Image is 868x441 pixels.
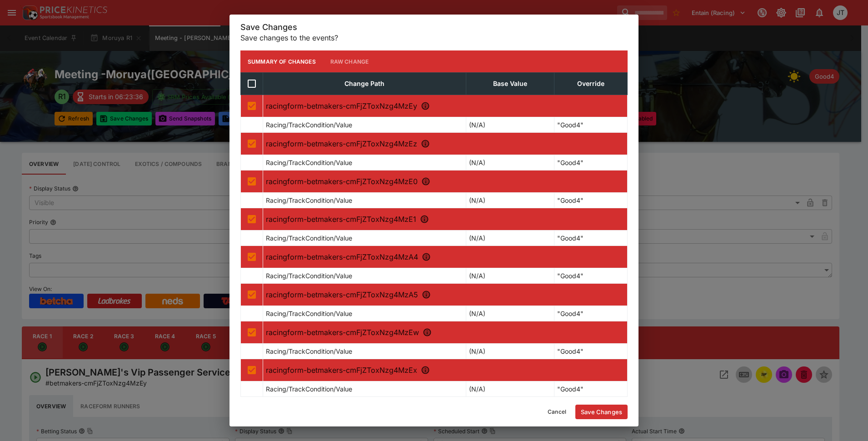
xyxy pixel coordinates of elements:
[466,155,554,170] td: (N/A)
[466,117,554,133] td: (N/A)
[542,405,572,419] button: Cancel
[266,289,624,300] p: racingform-betmakers-cmFjZToxNzg4MzA5
[266,384,352,394] p: Racing/TrackCondition/Value
[266,346,352,356] p: Racing/TrackCondition/Value
[240,32,628,43] p: Save changes to the events?
[466,381,554,397] td: (N/A)
[266,195,352,205] p: Racing/TrackCondition/Value
[266,233,352,243] p: Racing/TrackCondition/Value
[422,252,431,261] svg: R5 - Dazzled Trophies & Gifts And Cartridge World Mdn Plate
[466,193,554,208] td: (N/A)
[554,155,627,170] td: "Good4"
[554,381,627,397] td: "Good4"
[554,231,627,246] td: "Good4"
[266,327,624,338] p: racingform-betmakers-cmFjZToxNzg4MzEw
[466,231,554,246] td: (N/A)
[266,138,624,149] p: racingform-betmakers-cmFjZToxNzg4MzEz
[263,73,466,95] th: Change Path
[266,365,624,376] p: racingform-betmakers-cmFjZToxNzg4MzEx
[266,271,352,281] p: Racing/TrackCondition/Value
[421,177,430,186] svg: R3 - Narooma Locksmiths (Bm58)
[554,306,627,321] td: "Good4"
[575,405,628,419] button: Save Changes
[266,214,624,225] p: racingform-betmakers-cmFjZToxNzg4MzE1
[323,50,376,72] button: Raw Change
[420,215,429,224] svg: R4 - Claire Ramsbotham Apprentice Of The Year Hcp (C1)
[554,117,627,133] td: "Good4"
[266,176,624,187] p: racingform-betmakers-cmFjZToxNzg4MzE0
[554,73,627,95] th: Override
[240,50,323,72] button: Summary of Changes
[266,158,352,167] p: Racing/TrackCondition/Value
[266,309,352,318] p: Racing/TrackCondition/Value
[421,101,430,110] svg: R1 - Bob's Vip Passenger Service Country Boosted Mdn Hcp
[422,290,431,299] svg: R6 - Terry Robinson Trainer Of The Year Country Boosted (Bm66)
[466,73,554,95] th: Base Value
[554,193,627,208] td: "Good4"
[266,251,624,262] p: racingform-betmakers-cmFjZToxNzg4MzA4
[554,344,627,359] td: "Good4"
[466,306,554,321] td: (N/A)
[266,100,624,111] p: racingform-betmakers-cmFjZToxNzg4MzEy
[240,22,628,32] h5: Save Changes
[421,366,430,375] svg: R8 - Peruno Horse Of The Year (Bm58)
[466,268,554,284] td: (N/A)
[466,344,554,359] td: (N/A)
[266,120,352,130] p: Racing/TrackCondition/Value
[421,139,430,148] svg: R2 - Jeff Penza Jockey Of The Year Mdn Plate
[423,328,432,337] svg: R7 - Dazzled Home & Gifts (Bm82)
[554,268,627,284] td: "Good4"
